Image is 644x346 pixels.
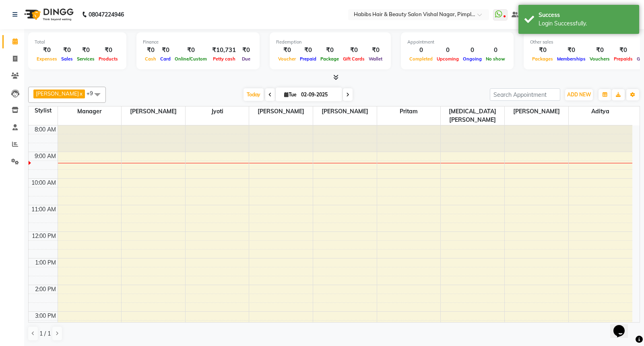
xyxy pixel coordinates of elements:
div: Success [539,11,633,19]
span: Jyoti [186,106,249,117]
span: Gift Cards [341,56,367,62]
span: Products [97,56,120,62]
span: Wallet [367,56,384,62]
span: Vouchers [588,56,612,62]
span: [PERSON_NAME] [36,90,79,97]
span: Services [75,56,97,62]
div: ₹0 [158,46,173,55]
div: 0 [484,46,507,55]
span: Package [318,56,341,62]
div: ₹0 [298,46,318,55]
div: ₹0 [555,46,588,55]
div: ₹0 [97,46,120,55]
div: Appointment [407,39,507,46]
div: 9:00 AM [33,152,58,160]
span: Today [244,88,264,101]
span: Ongoing [461,56,484,62]
input: 2025-09-02 [299,89,339,101]
span: Completed [407,56,435,62]
div: 2:00 PM [33,285,58,294]
span: [PERSON_NAME] [505,106,568,117]
div: ₹0 [143,46,158,55]
span: Cash [143,56,158,62]
button: ADD NEW [565,89,593,100]
span: Card [158,56,173,62]
div: ₹0 [173,46,209,55]
span: Prepaid [298,56,318,62]
a: x [79,90,83,97]
span: ADD NEW [567,92,591,98]
span: Online/Custom [173,56,209,62]
span: +9 [87,90,99,96]
iframe: chat widget [610,314,636,338]
div: Login Successfully. [539,19,633,28]
div: ₹0 [276,46,298,55]
input: Search Appointment [490,88,560,101]
span: Pritam [377,106,441,117]
div: Stylist [29,106,58,115]
div: ₹0 [530,46,555,55]
span: [PERSON_NAME] [122,106,185,117]
span: Upcoming [435,56,461,62]
div: 0 [435,46,461,55]
div: ₹0 [367,46,384,55]
div: ₹0 [75,46,97,55]
div: ₹0 [612,46,635,55]
span: No show [484,56,507,62]
div: ₹10,731 [209,46,239,55]
img: logo [21,3,76,26]
span: Aditya [569,106,632,117]
span: Memberships [555,56,588,62]
span: Manager [58,106,122,117]
div: Total [35,39,120,46]
b: 08047224946 [89,3,124,26]
div: ₹0 [239,46,253,55]
span: Expenses [35,56,59,62]
span: Voucher [276,56,298,62]
span: Petty cash [211,56,237,62]
div: Redemption [276,39,384,46]
div: ₹0 [318,46,341,55]
span: Prepaids [612,56,635,62]
div: ₹0 [588,46,612,55]
span: [MEDICAL_DATA][PERSON_NAME] [441,106,504,125]
span: Packages [530,56,555,62]
span: 1 / 1 [39,329,51,338]
span: Tue [282,92,299,98]
div: 1:00 PM [33,258,58,267]
div: 12:00 PM [30,232,58,240]
div: 3:00 PM [33,312,58,320]
span: Due [240,56,252,62]
div: ₹0 [59,46,75,55]
span: [PERSON_NAME] [249,106,313,117]
div: ₹0 [35,46,59,55]
span: [PERSON_NAME] [313,106,377,117]
div: 0 [461,46,484,55]
div: 8:00 AM [33,125,58,134]
div: 10:00 AM [30,179,58,187]
span: Sales [59,56,75,62]
div: ₹0 [341,46,367,55]
div: Finance [143,39,253,46]
div: 11:00 AM [30,205,58,214]
div: 0 [407,46,435,55]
